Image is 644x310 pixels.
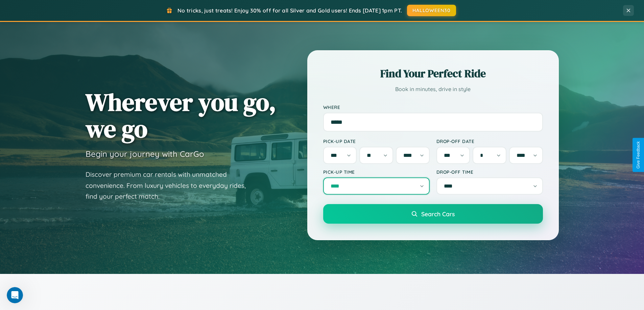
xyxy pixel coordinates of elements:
[323,84,543,94] p: Book in minutes, drive in style
[323,169,430,175] label: Pick-up Time
[436,169,543,175] label: Drop-off Time
[323,66,543,81] h2: Find Your Perfect Ride
[7,287,23,303] iframe: Intercom live chat
[436,138,543,144] label: Drop-off Date
[323,104,543,110] label: Where
[86,149,204,159] h3: Begin your journey with CarGo
[323,204,543,224] button: Search Cars
[86,169,255,202] p: Discover premium car rentals with unmatched convenience. From luxury vehicles to everyday rides, ...
[323,138,430,144] label: Pick-up Date
[421,210,455,218] span: Search Cars
[407,5,456,16] button: HALLOWEEN30
[177,7,402,14] span: No tricks, just treats! Enjoy 30% off for all Silver and Gold users! Ends [DATE] 1pm PT.
[86,89,276,142] h1: Wherever you go, we go
[636,141,641,169] div: Give Feedback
